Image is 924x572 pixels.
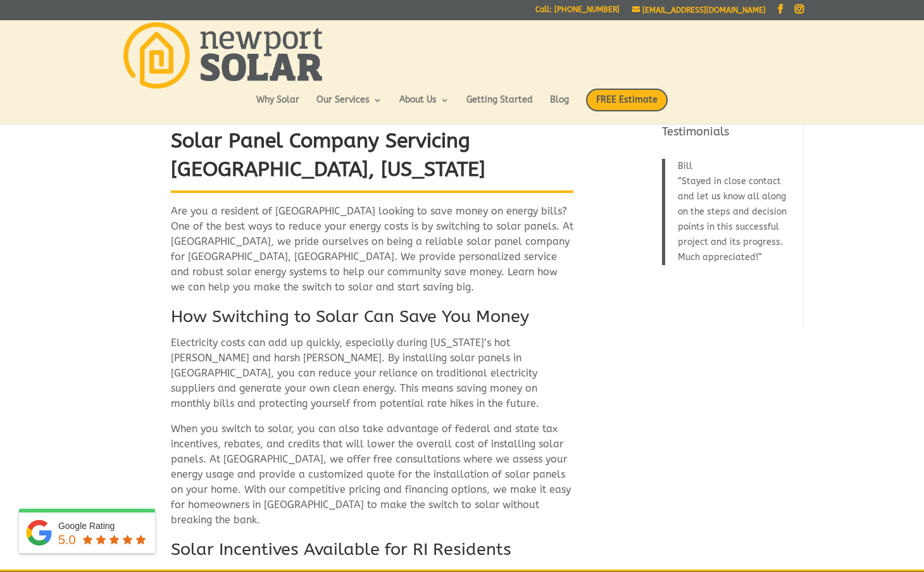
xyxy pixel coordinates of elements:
[316,96,382,117] a: Our Services
[171,421,573,538] p: When you switch to solar, you can also take advantage of federal and state tax incentives, rebate...
[535,6,620,19] a: Call: [PHONE_NUMBER]
[171,335,573,421] p: Electricity costs can add up quickly, especially during [US_STATE]’s hot [PERSON_NAME] and harsh ...
[586,89,668,111] span: FREE Estimate
[662,159,796,265] blockquote: Stayed in close contact and let us know all along on the steps and decision points in this succes...
[399,96,449,117] a: About Us
[58,533,76,547] span: 5.0
[586,89,668,124] a: FREE Estimate
[171,538,573,568] h2: Solar Incentives Available for RI Residents
[171,204,573,305] p: Are you a resident of [GEOGRAPHIC_DATA] looking to save money on energy bills? One of the best wa...
[58,519,149,532] div: Google Rating
[466,96,533,117] a: Getting Started
[678,161,692,171] span: Bill
[662,124,796,146] h4: Testimonials
[632,6,766,15] a: [EMAIL_ADDRESS][DOMAIN_NAME]
[550,96,569,117] a: Blog
[256,96,299,117] a: Why Solar
[171,305,573,335] h2: How Switching to Solar Can Save You Money
[123,22,322,89] img: Newport Solar | Solar Energy Optimized.
[171,129,485,181] strong: Solar Panel Company Servicing [GEOGRAPHIC_DATA], [US_STATE]​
